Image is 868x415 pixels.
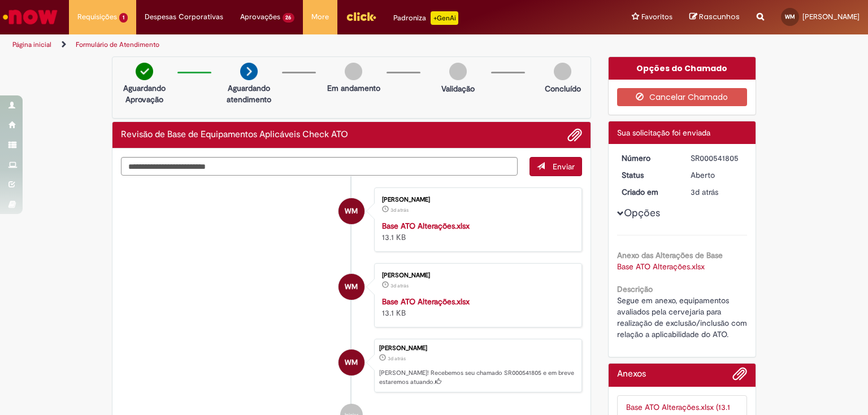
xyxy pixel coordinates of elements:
span: WM [345,349,358,376]
img: arrow-next.png [240,63,258,80]
span: Enviar [553,161,575,172]
div: Opções do Chamado [609,57,756,80]
img: img-circle-grey.png [449,63,467,80]
button: Adicionar anexos [567,128,582,142]
span: Aprovações [240,11,280,23]
a: Base ATO Alterações.xlsx [382,221,470,231]
span: Requisições [77,11,117,23]
time: 29/08/2025 14:21:24 [390,207,409,213]
time: 29/08/2025 14:23:42 [388,355,406,362]
span: Despesas Corporativas [145,11,223,23]
time: 29/08/2025 14:23:42 [691,187,718,197]
div: SR000541805 [691,152,743,164]
div: [PERSON_NAME] [382,272,570,279]
span: Sua solicitação foi enviada [617,128,710,138]
dt: Número [613,152,683,164]
p: Aguardando atendimento [222,82,276,105]
li: William Kaio Maia [121,339,582,393]
a: Formulário de Atendimento [76,40,159,49]
div: William Kaio Maia [338,274,364,300]
span: WM [785,13,795,20]
dt: Status [613,169,683,181]
p: Em andamento [327,82,380,94]
div: William Kaio Maia [338,198,364,224]
span: 3d atrás [390,207,409,213]
div: 13.1 KB [382,296,570,318]
a: Rascunhos [689,12,740,23]
a: Download de Base ATO Alterações.xlsx [617,261,705,272]
div: 13.1 KB [382,220,570,243]
span: 26 [283,13,295,23]
span: [PERSON_NAME] [802,12,860,21]
p: +GenAi [431,11,458,25]
span: Segue em anexo, equipamentos avaliados pela cervejaria para realização de exclusão/inclusão com r... [617,295,749,339]
img: check-circle-green.png [136,63,153,80]
span: 3d atrás [388,355,406,362]
span: 3d atrás [390,282,409,289]
div: [PERSON_NAME] [379,345,576,352]
span: 1 [119,13,128,23]
div: [PERSON_NAME] [382,196,570,203]
h2: Anexos [617,369,646,379]
button: Cancelar Chamado [617,88,748,106]
div: William Kaio Maia [338,350,364,375]
img: img-circle-grey.png [345,63,362,80]
a: Base ATO Alterações.xlsx [382,296,470,307]
textarea: Digite sua mensagem aqui... [121,157,518,176]
div: 29/08/2025 14:23:42 [691,186,743,198]
button: Adicionar anexos [732,366,747,387]
button: Enviar [530,157,582,176]
p: [PERSON_NAME]! Recebemos seu chamado SR000541805 e em breve estaremos atuando. [379,369,576,386]
img: click_logo_yellow_360x200.png [346,8,376,25]
p: Concluído [545,83,581,94]
span: WM [345,198,358,225]
div: Aberto [691,169,743,181]
dt: Criado em [613,186,683,198]
p: Aguardando Aprovação [117,82,172,105]
span: 3d atrás [691,187,718,197]
span: Rascunhos [699,11,740,22]
ul: Trilhas de página [8,34,570,55]
img: ServiceNow [1,6,59,28]
span: More [311,11,329,23]
time: 29/08/2025 14:19:34 [390,282,409,289]
span: Favoritos [641,11,672,23]
p: Validação [441,83,475,94]
b: Anexo das Alterações de Base [617,250,723,260]
span: WM [345,273,358,300]
b: Descrição [617,284,653,294]
div: Padroniza [393,11,458,25]
img: img-circle-grey.png [554,63,571,80]
a: Página inicial [12,40,51,49]
h2: Revisão de Base de Equipamentos Aplicáveis Check ATO Histórico de tíquete [121,130,348,140]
